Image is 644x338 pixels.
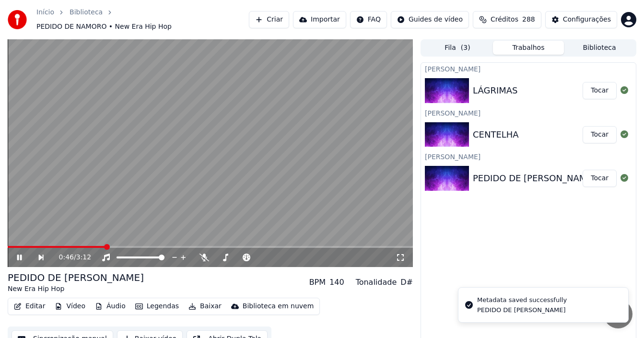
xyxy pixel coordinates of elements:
button: Criar [249,11,289,28]
a: Início [36,8,54,17]
img: youka [8,10,27,29]
button: Importar [293,11,346,28]
a: Biblioteca [70,8,103,17]
div: CENTELHA [473,128,519,141]
span: 3:12 [76,253,91,262]
div: D# [400,277,413,288]
button: Tocar [583,82,617,99]
button: Baixar [185,300,225,313]
button: Tocar [583,170,617,187]
div: PEDIDO DE [PERSON_NAME] [8,271,144,284]
div: PEDIDO DE [PERSON_NAME] [473,172,596,185]
div: PEDIDO DE [PERSON_NAME] [477,306,567,315]
span: 288 [522,15,535,24]
span: 0:46 [59,253,74,262]
div: / [59,253,82,262]
div: [PERSON_NAME] [421,107,636,118]
span: ( 3 ) [461,43,470,53]
button: Legendas [131,300,183,313]
div: [PERSON_NAME] [421,151,636,162]
button: Vídeo [51,300,89,313]
button: Trabalhos [493,41,564,55]
span: Créditos [491,15,518,24]
nav: breadcrumb [36,8,249,32]
button: Fila [422,41,493,55]
div: Configurações [563,15,611,24]
button: Tocar [583,126,617,143]
span: PEDIDO DE NAMORO • New Era Hip Hop [36,22,172,32]
div: LÁGRIMAS [473,84,517,97]
button: Biblioteca [564,41,635,55]
div: New Era Hip Hop [8,284,144,294]
div: Tonalidade [356,277,397,288]
div: Biblioteca em nuvem [243,302,314,311]
div: BPM [309,277,326,288]
div: [PERSON_NAME] [421,63,636,74]
div: 140 [329,277,344,288]
button: Editar [10,300,49,313]
button: Configurações [545,11,617,28]
div: Metadata saved successfully [477,295,567,305]
button: Créditos288 [473,11,541,28]
button: Guides de vídeo [391,11,469,28]
button: Áudio [91,300,129,313]
button: FAQ [350,11,387,28]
